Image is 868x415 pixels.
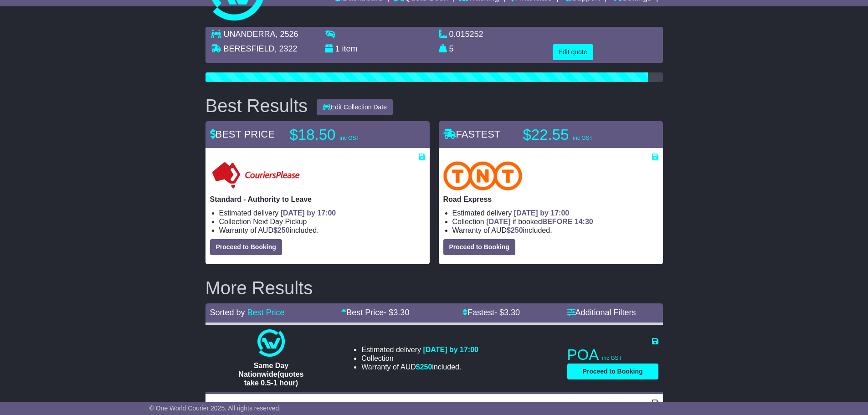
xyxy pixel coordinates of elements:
[361,363,478,371] li: Warranty of AUD included.
[504,308,520,317] span: 3.30
[275,44,298,53] span: , 2322
[511,226,523,234] span: 250
[290,126,404,144] p: $18.50
[224,30,276,39] span: UNANDERRA
[443,128,501,140] span: FASTEST
[420,363,432,371] span: 250
[340,135,360,141] span: inc GST
[523,126,637,144] p: $22.55
[393,308,409,317] span: 3.30
[210,195,425,204] p: Standard - Authority to Leave
[494,308,520,317] span: - $
[253,218,307,225] span: Next Day Pickup
[567,308,636,317] a: Additional Filters
[210,128,275,140] span: BEST PRICE
[342,44,358,53] span: item
[567,346,658,364] p: POA
[507,226,523,234] span: $
[224,44,275,53] span: BERESFIELD
[542,218,573,225] span: BEFORE
[462,308,520,317] a: Fastest- $3.30
[573,135,593,141] span: inc GST
[335,44,340,53] span: 1
[416,363,432,371] span: $
[452,226,658,235] li: Warranty of AUD included.
[553,44,593,60] button: Edit quote
[201,96,313,116] div: Best Results
[238,362,303,387] span: Same Day Nationwide(quotes take 0.5-1 hour)
[341,308,409,317] a: Best Price- $3.30
[247,308,285,317] a: Best Price
[276,30,298,39] span: , 2526
[443,161,523,190] img: TNT Domestic: Road Express
[486,218,593,225] span: if booked
[449,44,454,53] span: 5
[210,161,302,190] img: Couriers Please: Standard - Authority to Leave
[210,239,282,255] button: Proceed to Booking
[257,329,285,357] img: One World Courier: Same Day Nationwide(quotes take 0.5-1 hour)
[219,226,425,235] li: Warranty of AUD included.
[567,364,658,379] button: Proceed to Booking
[443,195,658,204] p: Road Express
[384,308,409,317] span: - $
[486,218,510,225] span: [DATE]
[443,239,515,255] button: Proceed to Booking
[149,405,281,412] span: © One World Courier 2025. All rights reserved.
[281,209,336,217] span: [DATE] by 17:00
[273,226,290,234] span: $
[219,209,425,217] li: Estimated delivery
[452,217,658,226] li: Collection
[575,218,593,225] span: 14:30
[452,209,658,217] li: Estimated delivery
[361,345,478,354] li: Estimated delivery
[277,226,290,234] span: 250
[210,308,245,317] span: Sorted by
[423,346,478,354] span: [DATE] by 17:00
[514,209,570,217] span: [DATE] by 17:00
[602,355,622,361] span: inc GST
[317,99,393,115] button: Edit Collection Date
[205,278,663,298] h2: More Results
[219,217,425,226] li: Collection
[361,354,478,363] li: Collection
[449,30,483,39] span: 0.015252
